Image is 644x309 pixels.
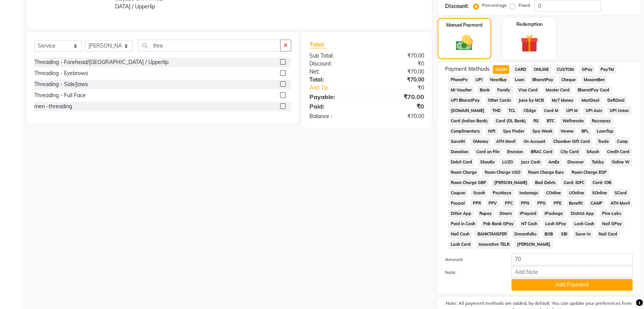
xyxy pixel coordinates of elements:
[304,112,367,120] div: Balance :
[515,32,543,54] img: _gift.svg
[595,137,611,146] span: Trade
[477,158,497,167] span: Shoutlo
[500,158,516,167] span: LUZO
[495,86,513,94] span: Family
[448,137,467,146] span: SaveIN
[367,92,430,101] div: ₹70.00
[506,106,518,115] span: TCL
[529,147,555,156] span: BRAC Card
[473,75,485,84] span: UPI
[594,127,616,136] span: LoanTap
[551,199,564,208] span: PPE
[367,76,430,84] div: ₹70.00
[535,199,548,208] span: PPG
[521,106,539,115] span: CEdge
[589,158,606,167] span: Tabby
[476,240,512,249] span: Innovative TELR
[448,86,474,94] span: MI Voucher
[546,158,562,167] span: AmEx
[541,106,561,115] span: Card M
[567,199,585,208] span: Benefit
[34,69,88,77] div: Threading - Eyebrows
[450,33,478,53] img: _cash.svg
[474,147,502,156] span: Card on File
[607,106,631,115] span: UPI Union
[497,209,514,218] span: Diners
[138,40,280,51] input: Search or Scan
[513,75,527,84] span: Loan
[569,168,609,177] span: Room Charge EGP
[579,65,595,74] span: GPay
[572,219,596,228] span: Lash Cash
[543,189,563,197] span: COnline
[516,21,542,28] label: Redemption
[448,178,489,187] span: Room Charge GBP
[501,127,527,136] span: Spa Finder
[448,106,487,115] span: [DOMAIN_NAME]
[485,127,498,136] span: Nift
[488,75,509,84] span: NearBuy
[490,106,503,115] span: THD
[377,84,430,92] div: ₹0
[367,52,430,60] div: ₹70.00
[566,189,586,197] span: UOnline
[448,230,472,239] span: Nail Cash
[445,65,490,73] span: Payment Methods
[448,147,471,156] span: Donation
[448,75,470,84] span: PhonePe
[511,253,633,265] input: Amount
[34,102,72,110] div: men -threading
[470,199,483,208] span: PPR
[448,117,490,125] span: Card (Indian Bank)
[590,189,609,197] span: SOnline
[604,147,632,156] span: Credit Card
[34,80,88,88] div: Threading - Side/Jaws
[445,2,469,10] div: Discount:
[304,68,367,76] div: Net:
[304,52,367,60] div: Sub Total:
[448,209,474,218] span: Dittor App
[511,279,633,291] button: Add Payment
[309,40,327,48] span: Total
[551,137,592,146] span: Chamber Gift Card
[304,92,367,101] div: Payable:
[482,2,506,9] label: Percentage
[448,127,482,136] span: Complimentary
[596,230,620,239] span: Nail Card
[477,86,492,94] span: Bank
[521,137,548,146] span: On Account
[517,189,541,197] span: Instamojo
[475,230,509,239] span: BANKTANSFER
[490,189,514,197] span: PayMaya
[573,230,593,239] span: Save-In
[516,86,540,94] span: Visa Card
[448,96,482,105] span: UPI BharatPay
[470,137,491,146] span: GMoney
[439,269,506,276] label: Note:
[494,137,518,146] span: ATH Movil
[605,96,627,105] span: DefiDeal
[448,219,477,228] span: Paid in Cash
[503,199,516,208] span: PPC
[530,75,556,84] span: BharatPay
[448,158,474,167] span: Debit Card
[543,219,569,228] span: Lash GPay
[533,178,558,187] span: Bad Debts
[512,65,529,74] span: CARD
[34,58,168,66] div: Threading - Forehead/[GEOGRAPHIC_DATA] / Upperlip
[575,86,612,94] span: BharatPay Card
[565,158,586,167] span: Discover
[561,178,587,187] span: Card: IDFC
[589,117,613,125] span: Razorpay
[519,219,540,228] span: NT Cash
[448,199,467,208] span: Paypal
[542,209,565,218] span: iPackage
[446,22,483,29] label: Manual Payment
[558,147,581,156] span: City Card
[526,168,566,177] span: Room Charge Euro
[34,91,86,99] div: Threading - Full Face
[367,102,430,111] div: ₹0
[367,112,430,120] div: ₹70.00
[612,189,630,197] span: SCard
[448,168,479,177] span: Room Charge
